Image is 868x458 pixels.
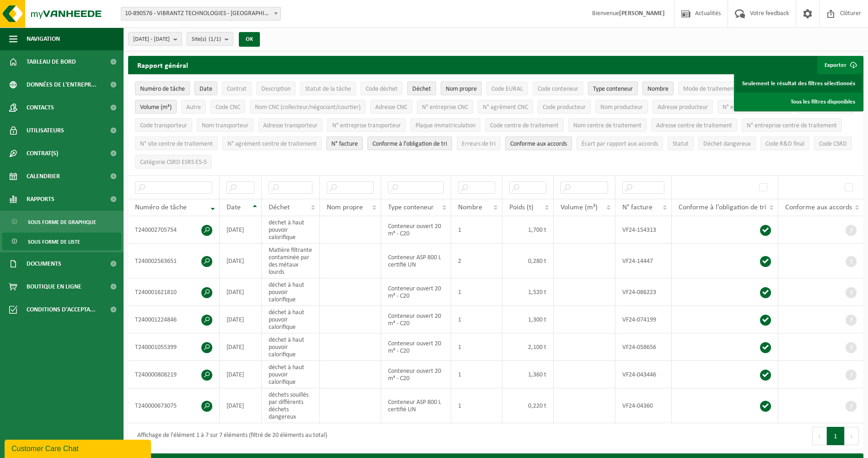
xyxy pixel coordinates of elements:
button: NombreNombre: Activate to sort [642,82,674,95]
a: Sous forme de graphique [2,213,121,230]
button: Code centre de traitementCode centre de traitement: Activate to sort [485,118,564,132]
span: N° agrément CNC [483,104,528,111]
td: 1 [451,278,502,306]
span: Code CSRD [819,141,847,147]
span: Nom transporteur [202,122,248,129]
button: N° entreprise producteurN° entreprise producteur: Activate to sort [717,100,792,114]
span: Conforme à l’obligation de tri [679,204,766,211]
span: Type conteneur [593,86,633,93]
td: Conteneur ouvert 20 m³ - C20 [381,306,451,333]
button: Code CSRDCode CSRD: Activate to sort [814,136,852,150]
span: Utilisateurs [27,119,64,142]
td: 1 [451,216,502,244]
button: Nom producteurNom producteur: Activate to sort [595,100,648,114]
td: [DATE] [220,333,262,361]
button: Adresse CNCAdresse CNC: Activate to sort [370,100,412,114]
span: Code producteur [543,104,586,111]
button: Adresse transporteurAdresse transporteur: Activate to sort [258,118,323,132]
button: Adresse centre de traitementAdresse centre de traitement: Activate to sort [651,118,737,132]
td: 1,520 t [502,278,554,306]
span: Plaque immatriculation [415,122,475,129]
span: Documents [27,252,61,275]
span: 10-890576 - VIBRANTZ TECHNOLOGIES - SAINT-GHISLAIN [121,7,280,20]
button: AutreAutre: Activate to sort [181,100,206,114]
span: Contrat(s) [27,142,58,165]
button: DescriptionDescription: Activate to sort [256,82,296,95]
span: Nom producteur [600,104,643,111]
span: Calendrier [27,165,60,188]
td: 1 [451,333,502,361]
button: Numéro de tâcheNuméro de tâche: Activate to remove sorting [135,82,190,95]
span: Catégorie CSRD ESRS E5-5 [140,159,207,166]
iframe: chat widget [5,438,153,458]
button: Écart par rapport aux accordsÉcart par rapport aux accords: Activate to sort [577,136,663,150]
td: 0,220 t [502,388,554,423]
td: 0,280 t [502,244,554,278]
td: 2,100 t [502,333,554,361]
span: N° site centre de traitement [140,141,213,147]
button: Erreurs de triErreurs de tri: Activate to sort [457,136,501,150]
td: VF24-058656 [615,333,671,361]
button: Code producteurCode producteur: Activate to sort [538,100,591,114]
span: Tableau de bord [27,50,76,73]
td: T240001055399 [128,333,220,361]
button: N° factureN° facture: Activate to sort [326,136,363,150]
span: Mode de traitement [683,86,736,93]
td: [DATE] [220,216,262,244]
button: Volume (m³)Volume (m³): Activate to sort [135,100,177,114]
td: [DATE] [220,244,262,278]
button: DéchetDéchet: Activate to sort [407,82,436,95]
td: déchet à haut pouvoir calorifique [262,333,320,361]
td: Conteneur ASP 800 L certifié UN [381,244,451,278]
span: Statut [673,141,689,147]
td: 1 [451,361,502,388]
span: N° entreprise CNC [422,104,468,111]
td: Matière filtrante contaminée par des métaux lourds [262,244,320,278]
span: Description [261,86,291,93]
span: Type conteneur [388,204,434,211]
button: N° entreprise transporteurN° entreprise transporteur: Activate to sort [327,118,406,132]
span: Adresse CNC [375,104,407,111]
button: Code R&D finalCode R&amp;D final: Activate to sort [760,136,809,150]
a: Sous forme de liste [2,233,121,250]
button: N° entreprise centre de traitementN° entreprise centre de traitement: Activate to sort [742,118,842,132]
span: Date [226,204,241,211]
span: Date [199,86,212,93]
td: VF24-04360 [615,388,671,423]
button: ContratContrat: Activate to sort [222,82,252,95]
td: VF24-154313 [615,216,671,244]
button: Nom propreNom propre: Activate to sort [441,82,482,95]
button: Nom centre de traitementNom centre de traitement: Activate to sort [568,118,647,132]
button: DateDate: Activate to sort [194,82,217,95]
button: Previous [812,427,827,445]
span: Contrat [227,86,247,93]
span: N° facture [331,141,358,147]
span: Boutique en ligne [27,275,81,298]
span: Code CNC [216,104,240,111]
span: N° agrément centre de traitement [227,141,317,147]
div: Affichage de l'élément 1 à 7 sur 7 éléments (filtré de 20 éléments au total) [133,428,327,444]
button: Site(s)(1/1) [187,32,233,46]
button: Exporter [817,56,863,74]
td: 1 [451,306,502,333]
button: N° agrément centre de traitementN° agrément centre de traitement: Activate to sort [222,136,322,150]
td: déchet à haut pouvoir calorifique [262,361,320,388]
td: 1 [451,388,502,423]
span: Nombre [647,86,669,93]
button: 1 [827,427,845,445]
span: 10-890576 - VIBRANTZ TECHNOLOGIES - SAINT-GHISLAIN [121,7,281,21]
span: [DATE] - [DATE] [133,33,170,46]
button: Code CNCCode CNC: Activate to sort [210,100,245,114]
a: Seulement le résultat des filtres sélectionnés [735,74,862,93]
td: 2 [451,244,502,278]
td: 1,360 t [502,361,554,388]
td: 1,700 t [502,216,554,244]
span: Poids (t) [509,204,534,211]
td: T240002705754 [128,216,220,244]
span: Adresse producteur [658,104,708,111]
span: Conditions d'accepta... [27,298,96,321]
button: Adresse producteurAdresse producteur: Activate to sort [652,100,713,114]
button: Code transporteurCode transporteur: Activate to sort [135,118,192,132]
strong: [PERSON_NAME] [619,10,665,17]
span: N° facture [622,204,652,211]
